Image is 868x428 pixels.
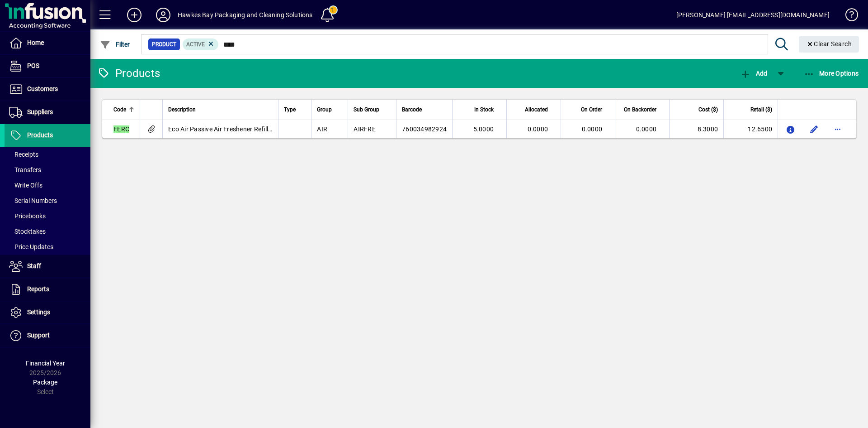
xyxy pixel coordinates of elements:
[669,120,723,138] td: 8.3000
[27,85,58,92] span: Customers
[5,255,90,278] a: Staff
[113,105,126,115] span: Code
[354,125,376,133] span: AIRFRE
[100,41,130,48] span: Filter
[27,332,50,339] span: Support
[473,125,494,133] span: 5.0000
[402,105,422,115] span: Barcode
[183,38,219,50] mat-chip: Activation Status: Active
[186,41,205,48] span: Active
[5,162,90,178] a: Transfers
[149,7,178,23] button: Profile
[402,125,447,133] span: 760034982924
[676,8,830,22] div: [PERSON_NAME] [EMAIL_ADDRESS][DOMAIN_NAME]
[27,62,39,69] span: POS
[5,278,90,301] a: Reports
[5,55,90,77] a: POS
[740,70,767,77] span: Add
[5,239,90,255] a: Price Updates
[5,147,90,162] a: Receipts
[750,105,772,115] span: Retail ($)
[9,166,41,173] span: Transfers
[799,36,859,53] button: Clear
[168,125,319,133] span: Eco Air Passive Air Freshener Refill Cucumber Melon
[168,105,196,115] span: Description
[354,105,391,115] div: Sub Group
[120,7,149,23] button: Add
[458,105,502,115] div: In Stock
[27,262,41,269] span: Staff
[9,243,53,250] span: Price Updates
[284,105,296,115] span: Type
[566,105,610,115] div: On Order
[98,36,132,53] button: Filter
[738,65,769,82] button: Add
[582,125,603,133] span: 0.0000
[5,193,90,208] a: Serial Numbers
[802,65,861,82] button: More Options
[525,105,548,115] span: Allocated
[9,228,46,235] span: Stocktakes
[9,182,42,189] span: Write Offs
[27,39,44,46] span: Home
[474,105,494,115] span: In Stock
[317,105,342,115] div: Group
[354,105,379,115] span: Sub Group
[5,301,90,324] a: Settings
[284,105,306,115] div: Type
[9,197,57,204] span: Serial Numbers
[152,40,176,49] span: Product
[5,78,90,101] a: Customers
[528,125,548,133] span: 0.0000
[698,105,718,115] span: Cost ($)
[26,360,65,367] span: Financial Year
[317,105,332,115] span: Group
[581,105,602,115] span: On Order
[402,105,447,115] div: Barcode
[27,285,49,293] span: Reports
[636,125,657,133] span: 0.0000
[830,122,845,136] button: More options
[723,120,778,138] td: 12.6500
[33,379,57,386] span: Package
[178,8,313,22] div: Hawkes Bay Packaging and Cleaning Solutions
[839,2,857,31] a: Knowledge Base
[5,224,90,239] a: Stocktakes
[5,101,90,124] a: Suppliers
[621,105,665,115] div: On Backorder
[807,122,821,136] button: Edit
[5,324,90,347] a: Support
[27,131,53,139] span: Products
[5,208,90,224] a: Pricebooks
[806,40,852,48] span: Clear Search
[5,178,90,193] a: Write Offs
[9,151,38,158] span: Receipts
[97,66,160,81] div: Products
[624,105,656,115] span: On Backorder
[113,105,134,115] div: Code
[804,70,859,77] span: More Options
[512,105,556,115] div: Allocated
[113,125,129,133] em: FERC
[27,108,53,115] span: Suppliers
[5,32,90,54] a: Home
[27,308,50,316] span: Settings
[168,105,273,115] div: Description
[9,212,46,220] span: Pricebooks
[317,125,327,133] span: AIR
